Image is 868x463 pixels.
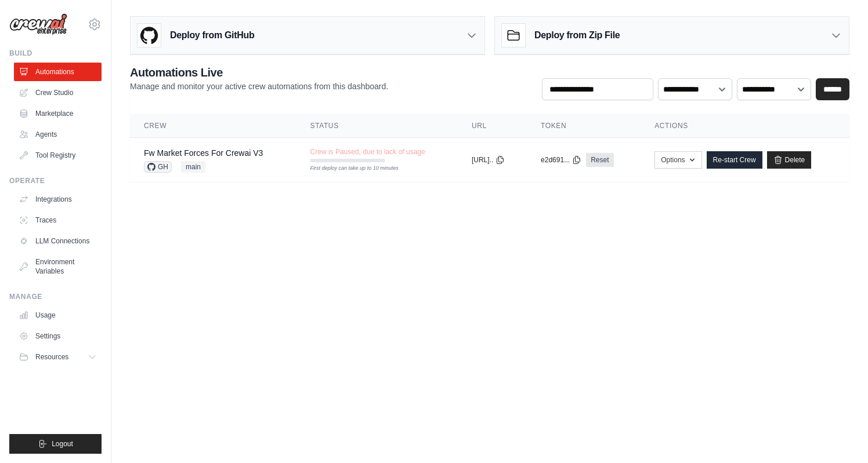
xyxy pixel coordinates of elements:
[14,104,102,123] a: Marketplace
[138,24,161,47] img: GitHub Logo
[9,434,102,454] button: Logout
[9,49,102,58] div: Build
[707,151,762,169] a: Re-start Crew
[130,81,388,92] p: Manage and monitor your active crew automations from this dashboard.
[52,439,73,449] span: Logout
[130,114,296,138] th: Crew
[14,348,102,366] button: Resources
[9,13,67,35] img: Logo
[527,114,641,138] th: Token
[586,153,613,167] a: Reset
[534,28,620,42] h3: Deploy from Zip File
[14,306,102,325] a: Usage
[14,83,102,102] a: Crew Studio
[310,147,425,156] span: Crew is Paused, due to lack of usage
[14,253,102,280] a: Environment Variables
[810,407,868,463] iframe: Chat Widget
[35,352,68,362] span: Resources
[14,211,102,229] a: Traces
[296,114,458,138] th: Status
[541,155,581,165] button: e2d691...
[310,165,385,173] div: First deploy can take up to 10 minutes
[9,176,102,185] div: Operate
[181,161,205,173] span: main
[458,114,527,138] th: URL
[14,146,102,165] a: Tool Registry
[170,28,254,42] h3: Deploy from GitHub
[14,63,102,81] a: Automations
[14,327,102,345] a: Settings
[641,114,849,138] th: Actions
[767,151,812,169] a: Delete
[144,148,263,158] a: Fw Market Forces For Crewai V3
[9,292,102,301] div: Manage
[14,125,102,144] a: Agents
[654,151,701,169] button: Options
[130,64,388,81] h2: Automations Live
[14,232,102,250] a: LLM Connections
[144,161,172,173] span: GH
[14,190,102,209] a: Integrations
